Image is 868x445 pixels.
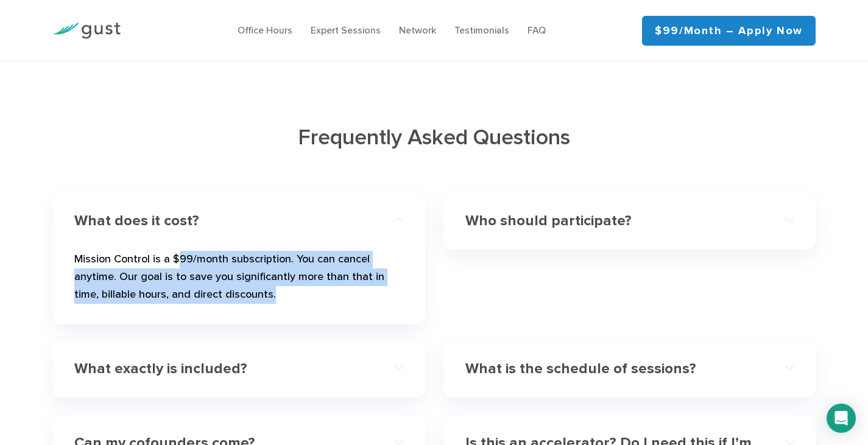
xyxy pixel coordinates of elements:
p: Mission Control is a $99/month subscription. You can cancel anytime. Our goal is to save you sign... [74,251,403,308]
h4: What is the schedule of sessions? [465,360,761,378]
h4: What exactly is included? [74,360,370,378]
h2: Frequently Asked Questions [52,123,816,152]
a: Office Hours [238,24,292,36]
h4: What does it cost? [74,212,370,230]
a: Network [399,24,436,36]
div: Open Intercom Messenger [827,404,856,433]
h4: Who should participate? [465,212,761,230]
a: FAQ [528,24,546,36]
a: Expert Sessions [311,24,381,36]
a: Testimonials [454,24,509,36]
img: Gust Logo [52,23,121,39]
a: $99/month – Apply Now [642,16,816,46]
